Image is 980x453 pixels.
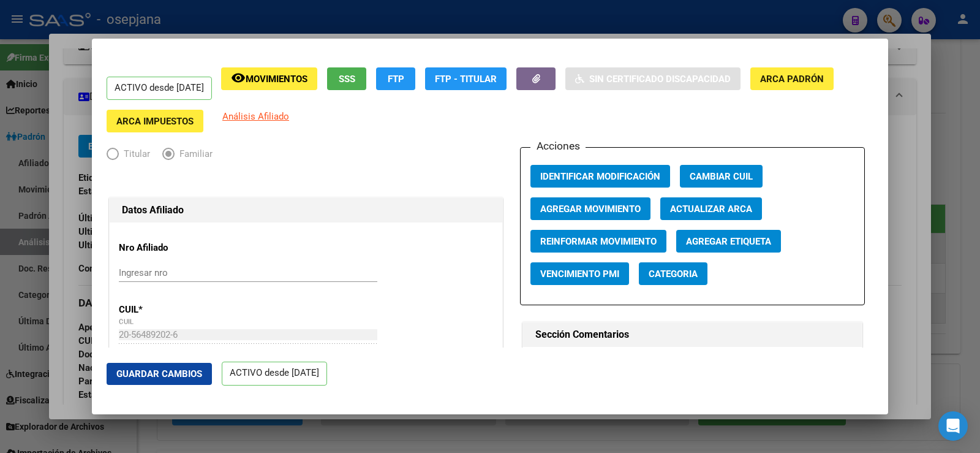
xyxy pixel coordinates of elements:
span: FTP - Titular [435,74,497,85]
button: FTP - Titular [425,67,507,90]
span: Categoria [649,268,698,280]
h3: Acciones [530,138,586,154]
span: SSS [339,74,355,85]
mat-radio-group: Elija una opción [107,151,225,162]
button: Identificar Modificación [530,165,670,188]
span: Actualizar ARCA [670,204,752,215]
button: Categoria [639,262,707,285]
span: Movimientos [246,74,307,85]
span: Agregar Etiqueta [686,236,771,247]
span: Cambiar CUIL [690,171,753,182]
button: ARCA Padrón [750,67,834,90]
button: SSS [327,67,366,90]
div: Open Intercom Messenger [938,411,968,441]
span: Agregar Movimiento [540,204,641,215]
span: Vencimiento PMI [540,268,619,280]
mat-icon: remove_red_eye [231,70,246,85]
span: Guardar Cambios [116,368,202,379]
p: ACTIVO desde [DATE] [107,77,212,101]
button: FTP [376,67,415,90]
button: ARCA Impuestos [107,110,203,132]
p: Nro Afiliado [119,241,231,255]
span: ARCA Impuestos [116,116,194,127]
span: Identificar Modificación [540,171,660,182]
button: Guardar Cambios [107,363,212,385]
span: ARCA Padrón [760,74,824,85]
button: Sin Certificado Discapacidad [565,67,741,90]
span: Titular [119,147,150,161]
button: Vencimiento PMI [530,262,629,285]
h1: Sección Comentarios [535,327,850,342]
button: Cambiar CUIL [680,165,763,188]
span: Familiar [175,147,213,161]
button: Movimientos [221,67,317,90]
span: FTP [388,74,404,85]
span: Sin Certificado Discapacidad [589,74,731,85]
button: Reinformar Movimiento [530,230,666,253]
h1: Datos Afiliado [122,203,490,218]
p: CUIL [119,303,231,317]
span: Análisis Afiliado [222,111,289,122]
button: Agregar Etiqueta [676,230,781,253]
span: Reinformar Movimiento [540,236,657,247]
button: Agregar Movimiento [530,197,650,220]
button: Actualizar ARCA [660,197,762,220]
p: ACTIVO desde [DATE] [222,362,327,386]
